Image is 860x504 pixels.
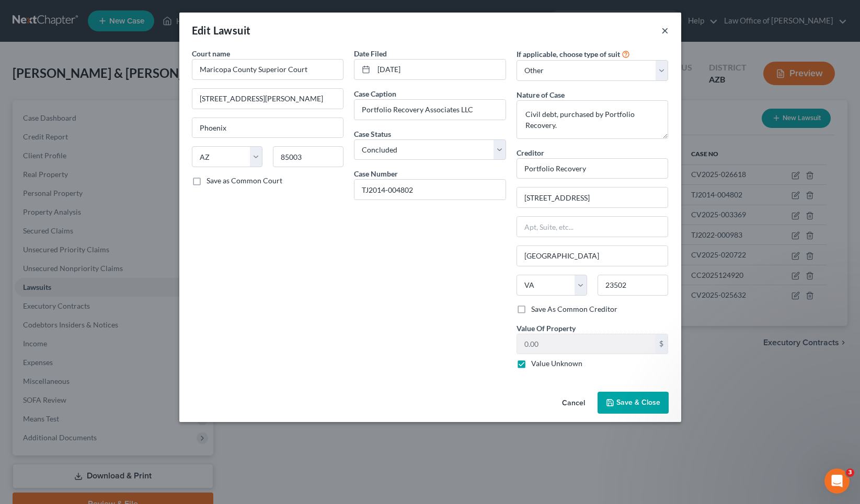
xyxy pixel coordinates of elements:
[192,49,230,58] span: Court name
[374,60,506,79] input: MM/DD/YYYY
[517,323,576,334] label: Value Of Property
[554,393,593,414] button: Cancel
[517,158,669,179] input: Search creditor by name...
[140,326,209,368] button: Help
[15,307,194,326] div: Amendments
[354,168,398,179] label: Case Number
[21,238,85,249] span: Search for help
[21,92,188,110] p: How can we help?
[616,398,660,407] span: Save & Close
[192,118,343,138] input: Enter city...
[15,257,194,277] div: Attorney's Disclosure of Compensation
[21,147,42,168] img: Profile image for Lindsey
[21,281,175,303] div: Statement of Financial Affairs - Payments Made in the Last 90 days
[21,262,175,273] div: Attorney's Disclosure of Compensation
[23,352,47,359] span: Home
[598,275,668,296] input: Enter zip...
[598,392,669,414] button: Save & Close
[207,175,282,186] label: Save as Common Court
[517,49,620,60] label: If applicable, choose type of suit
[192,59,344,80] input: Search court by name...
[517,89,565,100] label: Nature of Case
[192,89,343,109] input: Enter address...
[531,304,617,314] label: Save As Common Creditor
[354,130,391,138] span: Case Status
[517,187,668,207] input: Enter address...
[10,183,199,222] div: Send us a messageWe typically reply in a few hours
[166,352,182,359] span: Help
[70,326,139,368] button: Messages
[517,217,668,237] input: Apt, Suite, etc...
[273,146,343,167] input: Enter zip...
[354,180,506,200] input: #
[87,352,123,359] span: Messages
[10,123,199,178] div: Recent messageProfile image for LindseyWe could set you up with a one week free trial for the cli...
[21,192,175,203] div: Send us a message
[21,311,175,322] div: Amendments
[132,17,153,38] img: Profile image for Emma
[655,334,668,354] div: $
[213,24,251,37] span: Lawsuit
[15,232,194,253] button: Search for help
[354,88,396,99] label: Case Caption
[109,158,139,169] div: • [DATE]
[21,22,91,33] img: logo
[21,203,175,214] div: We typically reply in a few hours
[15,277,194,307] div: Statement of Financial Affairs - Payments Made in the Last 90 days
[47,158,107,169] div: [PERSON_NAME]
[21,132,188,143] div: Recent message
[517,334,656,354] input: 0.00
[152,17,173,38] img: Profile image for Lindsey
[354,48,387,59] label: Date Filed
[47,148,530,156] span: We could set you up with a one week free trial for the client portal if that is something you are...
[11,138,198,177] div: Profile image for LindseyWe could set you up with a one week free trial for the client portal if ...
[354,100,506,120] input: --
[21,74,188,92] p: Hi there!
[661,24,669,37] button: ×
[517,148,544,157] span: Creditor
[824,468,850,494] iframe: Intercom live chat
[531,358,582,369] label: Value Unknown
[846,468,854,477] span: 3
[192,24,211,37] span: Edit
[180,17,199,36] div: Close
[112,17,133,38] img: Profile image for James
[517,246,668,266] input: Enter city...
